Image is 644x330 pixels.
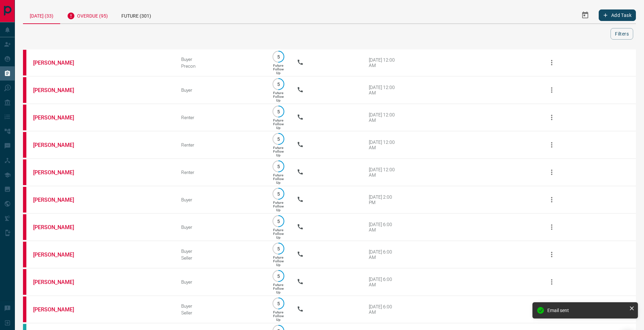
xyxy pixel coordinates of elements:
[23,187,26,213] div: property.ca
[181,115,260,120] div: Renter
[273,91,284,102] p: Future Follow Up
[33,169,84,176] a: [PERSON_NAME]
[181,197,260,202] div: Buyer
[181,303,260,309] div: Buyer
[547,308,626,313] div: Email sent
[181,310,260,315] div: Seller
[369,304,398,315] div: [DATE] 6:00 AM
[273,118,284,130] p: Future Follow Up
[23,50,26,75] div: property.ca
[181,224,260,230] div: Buyer
[23,132,26,158] div: property.ca
[276,191,281,196] p: 5
[33,279,84,285] a: [PERSON_NAME]
[369,222,398,233] div: [DATE] 6:00 AM
[369,249,398,260] div: [DATE] 6:00 AM
[369,112,398,123] div: [DATE] 12:00 AM
[273,256,284,267] p: Future Follow Up
[181,279,260,285] div: Buyer
[23,214,26,240] div: property.ca
[23,105,26,130] div: property.ca
[273,146,284,157] p: Future Follow Up
[33,87,84,93] a: [PERSON_NAME]
[33,142,84,148] a: [PERSON_NAME]
[33,197,84,203] a: [PERSON_NAME]
[23,77,26,103] div: property.ca
[33,60,84,66] a: [PERSON_NAME]
[23,242,26,267] div: property.ca
[599,9,636,21] button: Add Task
[181,87,260,93] div: Buyer
[115,7,158,23] div: Future (301)
[369,85,398,95] div: [DATE] 12:00 AM
[181,170,260,175] div: Renter
[60,7,115,23] div: Overdue (95)
[276,164,281,169] p: 5
[273,228,284,239] p: Future Follow Up
[276,219,281,224] p: 5
[33,306,84,313] a: [PERSON_NAME]
[273,283,284,294] p: Future Follow Up
[33,224,84,230] a: [PERSON_NAME]
[181,255,260,261] div: Seller
[276,109,281,114] p: 5
[369,277,398,287] div: [DATE] 6:00 AM
[33,251,84,258] a: [PERSON_NAME]
[23,296,26,322] div: property.ca
[33,114,84,121] a: [PERSON_NAME]
[276,54,281,59] p: 5
[181,142,260,148] div: Renter
[273,173,284,184] p: Future Follow Up
[276,246,281,251] p: 5
[181,248,260,254] div: Buyer
[23,7,60,24] div: [DATE] (33)
[23,269,26,295] div: property.ca
[369,167,398,178] div: [DATE] 12:00 AM
[273,310,284,322] p: Future Follow Up
[23,159,26,185] div: property.ca
[369,57,398,68] div: [DATE] 12:00 AM
[276,136,281,141] p: 5
[276,82,281,87] p: 5
[369,139,398,150] div: [DATE] 12:00 AM
[273,64,284,75] p: Future Follow Up
[611,28,633,40] button: Filters
[276,301,281,306] p: 5
[181,63,260,69] div: Precon
[181,57,260,62] div: Buyer
[276,273,281,279] p: 5
[369,194,398,205] div: [DATE] 2:00 PM
[273,201,284,212] p: Future Follow Up
[577,7,593,23] button: Select Date Range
